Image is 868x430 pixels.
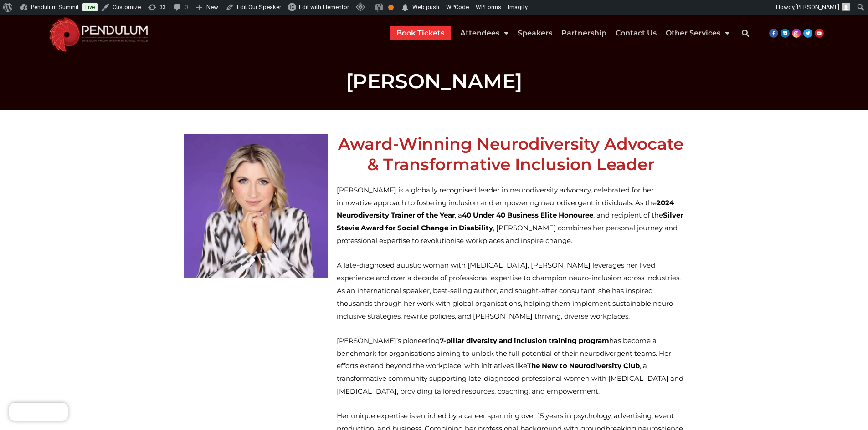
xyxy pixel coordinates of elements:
strong: Silver Stevie Award for Social Change in Disability [337,211,683,232]
a: Attendees [460,26,508,40]
strong: The New to Neurodiversity Club [527,361,640,370]
span: Edit with Elementor [299,4,349,10]
div: Search [736,24,755,42]
strong: 7-pillar diversity and inclusion training program [440,336,609,345]
img: cropped-cropped-Pendulum-Summit-Logo-Website.png [43,15,154,52]
img: Aisling Smith Pendulum Summit Speaker Profile [184,134,328,278]
a: Contact Us [616,26,657,40]
span: [PERSON_NAME] is a globally recognised leader in neurodiversity advocacy, celebrated for her inno... [337,186,683,245]
span: A late-diagnosed autistic woman with [MEDICAL_DATA], [PERSON_NAME] leverages her lived experience... [337,261,681,320]
span:  [401,1,410,14]
strong: 40 Under 40 Business Elite Honouree [462,211,593,219]
strong: 2024 Neurodiversity Trainer of the Year [337,198,674,220]
nav: Menu [390,26,729,40]
h1: [PERSON_NAME] [179,71,689,91]
a: Live [82,3,98,11]
a: Book Tickets [396,26,444,40]
span: [PERSON_NAME]’s pioneering has become a benchmark for organisations aiming to unlock the full pot... [337,336,683,395]
a: Other Services [666,26,729,40]
span: Award-Winning Neurodiversity Advocate & Transformative Inclusion Leader [338,134,683,174]
span: [PERSON_NAME] [796,4,839,10]
div: OK [388,5,394,10]
iframe: Brevo live chat [9,403,68,421]
a: Speakers [518,26,552,40]
a: Partnership [561,26,606,40]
